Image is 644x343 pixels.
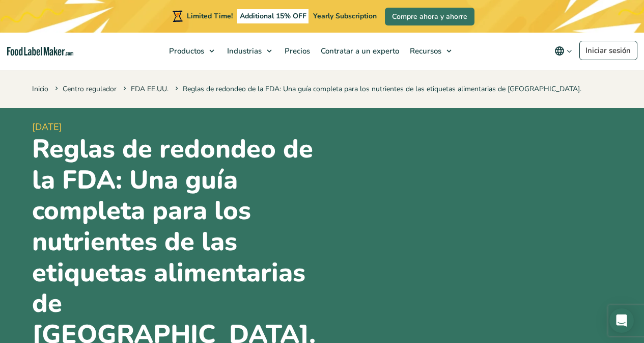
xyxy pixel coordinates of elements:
[385,8,474,25] a: Compre ahora y ahorre
[318,46,400,56] span: Contratar a un experto
[279,33,313,69] a: Precios
[32,120,318,134] span: [DATE]
[164,33,219,69] a: Productos
[131,84,169,94] a: FDA EE.UU.
[282,46,311,56] span: Precios
[407,46,442,56] span: Recursos
[579,41,637,60] a: Iniciar sesión
[187,11,233,21] span: Limited Time!
[313,11,377,21] span: Yearly Subscription
[609,308,634,333] div: Open Intercom Messenger
[405,33,457,69] a: Recursos
[166,46,205,56] span: Productos
[237,9,309,23] span: Additional 15% OFF
[63,84,117,94] a: Centro regulador
[316,33,402,69] a: Contratar a un experto
[224,46,263,56] span: Industrias
[222,33,277,69] a: Industrias
[173,84,581,94] span: Reglas de redondeo de la FDA: Una guía completa para los nutrientes de las etiquetas alimentarias...
[32,84,48,94] a: Inicio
